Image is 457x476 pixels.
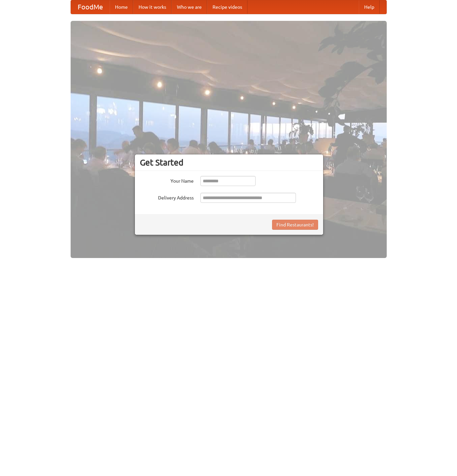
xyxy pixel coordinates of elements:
[71,0,110,14] a: FoodMe
[140,157,318,168] h3: Get Started
[172,0,207,14] a: Who we are
[110,0,133,14] a: Home
[133,0,172,14] a: How it works
[140,193,194,201] label: Delivery Address
[140,176,194,184] label: Your Name
[207,0,247,14] a: Recipe videos
[272,220,318,230] button: Find Restaurants!
[359,0,380,14] a: Help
